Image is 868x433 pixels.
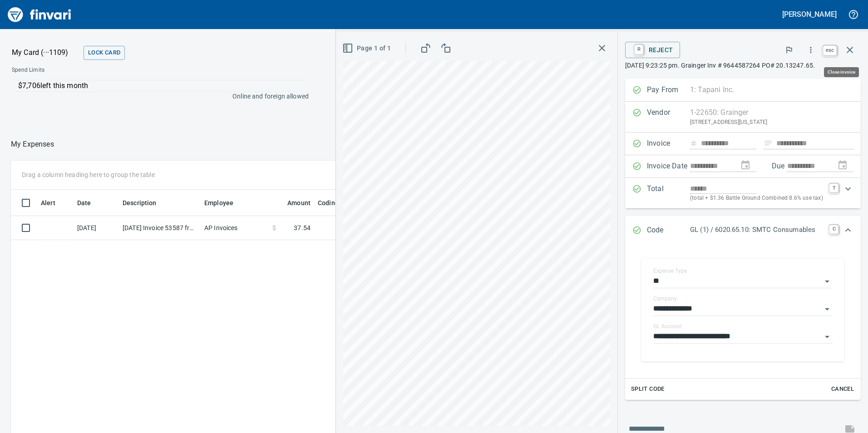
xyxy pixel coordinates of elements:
[801,40,821,60] button: More
[632,42,673,58] span: Reject
[318,197,339,208] span: Coding
[11,139,54,150] nav: breadcrumb
[11,139,54,150] p: My Expenses
[204,197,233,208] span: Employee
[829,183,838,192] a: T
[88,48,120,58] span: Lock Card
[204,197,245,208] span: Employee
[294,223,311,232] span: 37.54
[287,197,311,208] span: Amount
[653,296,677,301] label: Company
[625,42,680,58] button: RReject
[12,66,176,75] span: Spend Limits
[276,197,311,208] span: Amount
[631,384,665,394] span: Split Code
[77,197,103,208] span: Date
[782,10,837,19] h5: [PERSON_NAME]
[625,178,861,208] div: Expand
[41,197,55,208] span: Alert
[647,183,690,203] p: Total
[123,197,168,208] span: Description
[84,46,125,60] button: Lock Card
[5,92,309,101] p: Online and foreign allowed
[829,225,838,234] a: C
[5,4,74,25] img: Finvari
[77,197,91,208] span: Date
[625,246,861,400] div: Expand
[41,197,67,208] span: Alert
[22,170,155,179] p: Drag a column heading here to group the table
[318,197,350,208] span: Coding
[119,216,201,240] td: [DATE] Invoice 53587 from Van-port Rigging Inc (1-11072)
[201,216,269,240] td: AP Invoices
[779,40,799,60] button: Flag
[647,225,690,236] p: Code
[123,197,157,208] span: Description
[653,268,687,274] label: Expense Type
[821,275,833,288] button: Open
[74,216,119,240] td: [DATE]
[18,80,303,91] p: $7,706 left this month
[690,225,824,235] p: GL (1) / 6020.65.10: SMTC Consumables
[625,216,861,246] div: Expand
[780,7,839,21] button: [PERSON_NAME]
[344,43,391,54] span: Page 1 of 1
[12,47,80,58] p: My Card (···1109)
[828,382,857,396] button: Cancel
[340,40,395,57] button: Page 1 of 1
[625,61,861,70] p: [DATE] 9:23:25 pm. Grainger Inv # 9644587264 PO# 20.13247.65.
[830,384,855,394] span: Cancel
[821,303,833,315] button: Open
[629,382,667,396] button: Split Code
[823,45,837,55] a: esc
[272,223,276,232] span: $
[635,44,643,54] a: R
[690,194,824,203] p: (total + $1.36 Battle Ground Combined 8.6% use tax)
[653,324,682,329] label: GL Account
[821,330,833,343] button: Open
